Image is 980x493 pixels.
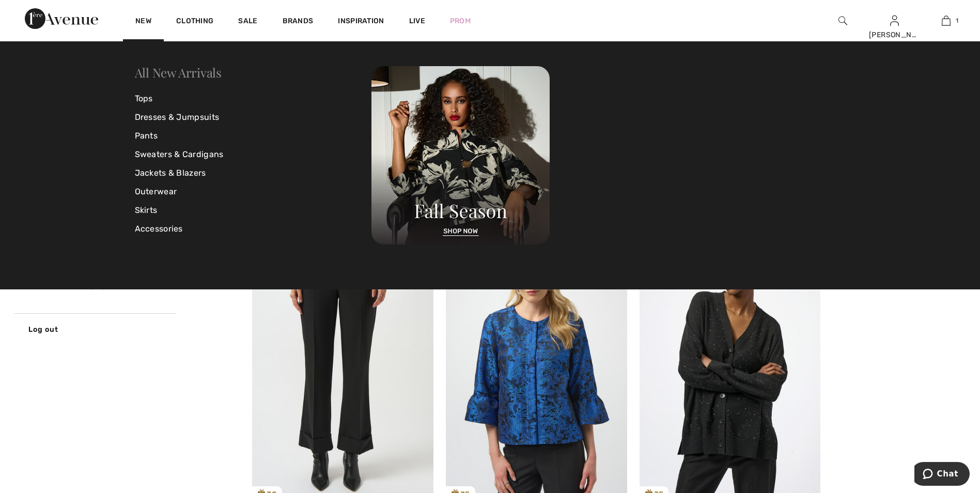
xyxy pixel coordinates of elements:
[176,17,213,27] a: Clothing
[921,14,971,27] a: 1
[135,64,222,81] a: All New Arrivals
[135,89,372,108] a: Tops
[371,66,550,244] img: 250825120107_a8d8ca038cac6.jpg
[838,14,847,27] img: search the website
[25,8,98,29] img: 1ère Avenue
[135,145,372,164] a: Sweaters & Cardigans
[283,17,314,27] a: Brands
[450,16,471,26] a: Prom
[890,16,899,25] a: Sign In
[135,182,372,201] a: Outerwear
[135,127,372,145] a: Pants
[409,16,425,26] a: Live
[238,17,257,27] a: Sale
[13,313,176,345] a: Log out
[135,220,372,238] a: Accessories
[869,29,920,40] div: [PERSON_NAME]
[956,16,958,25] span: 1
[135,108,372,127] a: Dresses & Jumpsuits
[914,462,970,488] iframe: Opens a widget where you can chat to one of our agents
[135,17,151,27] a: New
[890,14,899,27] img: My Info
[135,201,372,220] a: Skirts
[942,14,951,27] img: My Bag
[338,17,384,27] span: Inspiration
[135,164,372,182] a: Jackets & Blazers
